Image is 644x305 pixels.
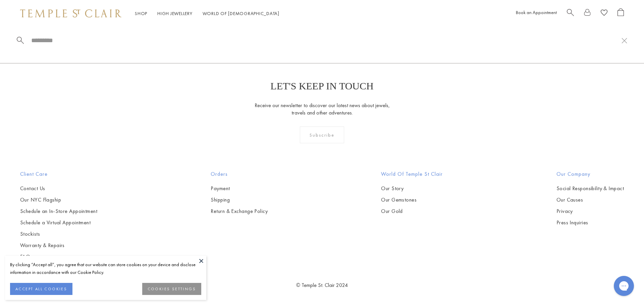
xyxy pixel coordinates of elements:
[20,185,97,192] a: Contact Us
[556,219,624,226] a: Press Inquiries
[10,283,72,295] button: ACCEPT ALL COOKIES
[567,8,574,19] a: Search
[135,9,279,18] nav: Main navigation
[20,219,97,226] a: Schedule a Virtual Appointment
[601,8,607,19] a: View Wishlist
[20,170,97,178] h2: Client Care
[381,185,443,192] a: Our Story
[381,196,443,204] a: Our Gemstones
[211,196,268,204] a: Shipping
[270,80,373,92] p: LET'S KEEP IN TOUCH
[20,253,97,260] a: FAQs
[20,196,97,204] a: Our NYC Flagship
[618,8,624,19] a: Open Shopping Bag
[20,9,121,17] img: Temple St. Clair
[296,282,348,289] a: © Temple St. Clair 2024
[300,127,344,143] div: Subscribe
[556,170,624,178] h2: Our Company
[203,10,279,16] a: World of [DEMOGRAPHIC_DATA]World of [DEMOGRAPHIC_DATA]
[556,196,624,204] a: Our Causes
[516,9,557,15] a: Book an Appointment
[211,170,268,178] h2: Orders
[20,230,97,238] a: Stockists
[20,208,97,215] a: Schedule an In-Store Appointment
[10,261,201,276] div: By clicking “Accept all”, you agree that our website can store cookies on your device and disclos...
[211,208,268,215] a: Return & Exchange Policy
[157,10,193,16] a: High JewelleryHigh Jewellery
[610,274,637,298] iframe: Gorgias live chat messenger
[211,185,268,192] a: Payment
[135,10,147,16] a: ShopShop
[381,208,443,215] a: Our Gold
[142,283,201,295] button: COOKIES SETTINGS
[20,242,97,249] a: Warranty & Repairs
[381,170,443,178] h2: World of Temple St Clair
[556,208,624,215] a: Privacy
[254,102,390,117] p: Receive our newsletter to discover our latest news about jewels, travels and other adventures.
[556,185,624,192] a: Social Responsibility & Impact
